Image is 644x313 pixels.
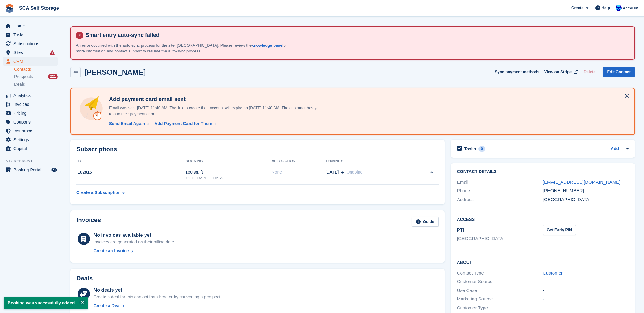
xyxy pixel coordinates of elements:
th: Allocation [272,156,326,166]
a: Edit Contact [603,67,635,77]
span: Subscriptions [13,39,50,48]
span: Invoices [13,100,50,109]
span: Ongoing [346,170,362,174]
div: No deals yet [94,286,222,294]
div: 102816 [76,169,185,175]
div: Add Payment Card for Them [154,121,212,127]
span: Booking Portal [13,166,50,174]
div: None [272,169,326,175]
div: Phone [457,187,543,194]
img: stora-icon-8386f47178a22dfd0bd8f6a31ec36ba5ce8667c1dd55bd0f319d3a0aa187defe.svg [5,4,14,13]
button: Get Early PIN [543,225,576,235]
div: 221 [48,74,58,79]
span: Pricing [13,109,50,117]
th: ID [76,156,185,166]
a: menu [3,135,58,144]
img: add-payment-card-4dbda4983b697a7845d177d07a5d71e8a16f1ec00487972de202a45f1e8132f5.svg [78,96,104,122]
th: Tenancy [325,156,410,166]
h2: Contact Details [457,169,629,174]
a: menu [3,109,58,117]
a: [EMAIL_ADDRESS][DOMAIN_NAME] [543,179,620,185]
h2: Deals [76,275,93,282]
div: Email [457,179,543,186]
i: Smart entry sync failures have occurred [50,50,55,55]
span: Coupons [13,118,50,126]
div: Create a Deal [94,303,121,309]
a: Preview store [50,166,58,174]
a: menu [3,118,58,126]
div: 160 sq. ft [185,169,271,175]
div: Customer Source [457,278,543,285]
a: menu [3,166,58,174]
a: Create an Invoice [94,248,175,254]
h4: Add payment card email sent [107,96,321,103]
div: Invoices are generated on their billing date. [94,239,175,245]
a: menu [3,31,58,39]
p: An error occurred with the auto-sync process for the site: [GEOGRAPHIC_DATA]. Please review the f... [76,42,290,54]
a: menu [3,100,58,109]
a: Add [611,146,619,153]
div: 0 [478,146,485,152]
div: [GEOGRAPHIC_DATA] [543,196,629,203]
span: View on Stripe [544,69,572,75]
div: Create a Subscription [76,189,121,196]
div: - [543,287,629,294]
span: Create [571,5,583,11]
a: Contacts [14,67,58,72]
th: Booking [185,156,271,166]
div: Contact Type [457,270,543,277]
h2: Access [457,216,629,222]
span: Prospects [14,74,33,80]
a: Guide [412,217,439,227]
h2: [PERSON_NAME] [84,68,146,76]
div: [GEOGRAPHIC_DATA] [185,175,271,181]
a: menu [3,91,58,100]
button: Sync payment methods [495,67,539,77]
h2: About [457,259,629,265]
a: knowledge base [252,43,282,48]
div: - [543,304,629,311]
h2: Invoices [76,217,101,227]
div: Create an Invoice [94,248,129,254]
a: Customer [543,270,563,275]
div: Create a deal for this contact from here or by converting a prospect. [94,294,222,300]
a: Deals [14,81,58,88]
span: Capital [13,144,50,153]
button: Delete [581,67,598,77]
a: Create a Deal [94,303,222,309]
div: [PHONE_NUMBER] [543,187,629,194]
div: - [543,278,629,285]
p: Email was sent [DATE] 11:40 AM. The link to create their account will expire on [DATE] 11:40 AM. ... [107,105,321,117]
span: Analytics [13,91,50,100]
span: Settings [13,135,50,144]
span: Account [623,5,638,11]
span: Tasks [13,31,50,39]
span: PTI [457,227,464,232]
span: [DATE] [325,169,339,175]
h2: Tasks [464,146,476,152]
h4: Smart entry auto-sync failed [83,32,629,39]
span: Sites [13,48,50,57]
span: CRM [13,57,50,66]
a: SCA Self Storage [17,3,61,13]
a: Prospects 221 [14,74,58,80]
a: menu [3,48,58,57]
span: Home [13,22,50,30]
span: Help [602,5,610,11]
a: menu [3,144,58,153]
div: - [543,296,629,303]
div: Marketing Source [457,296,543,303]
a: Add Payment Card for Them [152,121,217,127]
span: Storefront [6,158,61,164]
a: menu [3,39,58,48]
div: Customer Type [457,304,543,311]
h2: Subscriptions [76,146,439,153]
span: Insurance [13,127,50,135]
a: menu [3,127,58,135]
li: [GEOGRAPHIC_DATA] [457,235,543,242]
img: Kelly Neesham [616,5,622,11]
div: Use Case [457,287,543,294]
a: menu [3,57,58,66]
div: Address [457,196,543,203]
span: Deals [14,81,25,87]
